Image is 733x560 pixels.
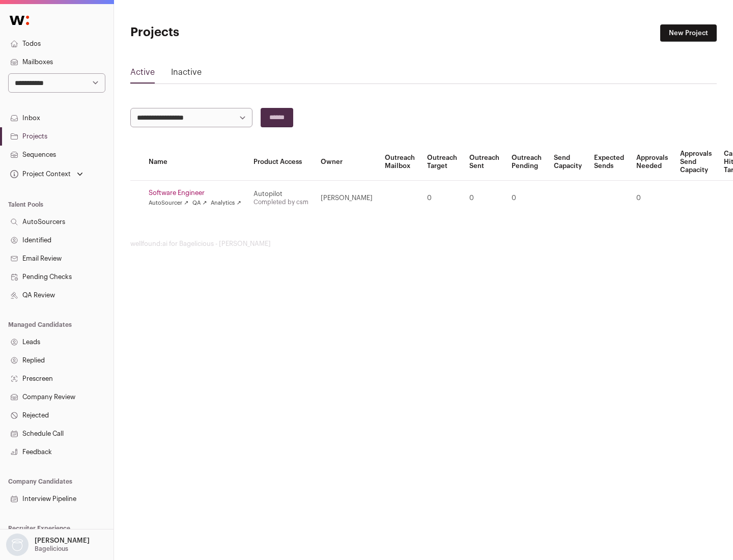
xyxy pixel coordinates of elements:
[421,144,463,181] th: Outreach Target
[588,144,630,181] th: Expected Sends
[211,199,241,207] a: Analytics ↗
[253,199,308,205] a: Completed by csm
[6,534,29,556] img: nopic.png
[630,144,674,181] th: Approvals Needed
[463,181,505,216] td: 0
[315,144,379,181] th: Owner
[149,199,188,207] a: AutoSourcer ↗
[149,189,241,197] a: Software Engineer
[143,144,247,181] th: Name
[421,181,463,216] td: 0
[8,167,85,181] button: Open dropdown
[130,66,155,82] a: Active
[674,144,718,181] th: Approvals Send Capacity
[379,144,421,181] th: Outreach Mailbox
[247,144,315,181] th: Product Access
[130,240,717,248] footer: wellfound:ai for Bagelicious - [PERSON_NAME]
[505,144,548,181] th: Outreach Pending
[35,537,90,545] p: [PERSON_NAME]
[192,199,207,207] a: QA ↗
[548,144,588,181] th: Send Capacity
[4,534,92,556] button: Open dropdown
[630,181,674,216] td: 0
[505,181,548,216] td: 0
[130,24,326,41] h1: Projects
[35,545,68,553] p: Bagelicious
[463,144,505,181] th: Outreach Sent
[171,66,202,82] a: Inactive
[315,181,379,216] td: [PERSON_NAME]
[253,190,308,198] div: Autopilot
[8,170,71,178] div: Project Context
[660,24,717,42] a: New Project
[4,10,35,31] img: Wellfound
